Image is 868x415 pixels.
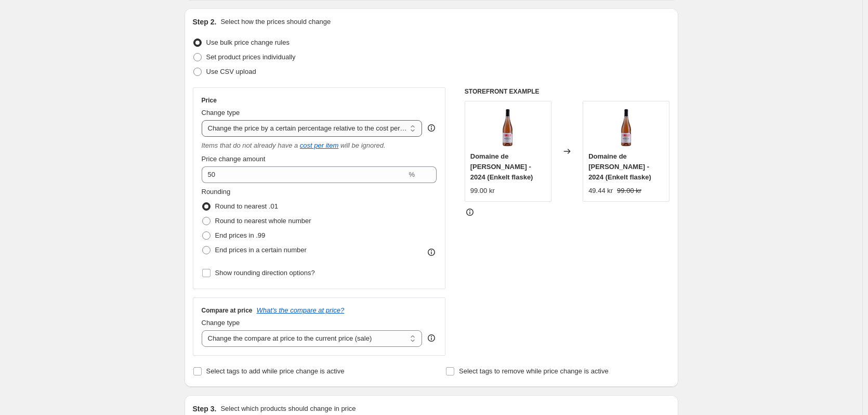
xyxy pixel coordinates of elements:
[588,186,613,196] div: 49.44 kr
[470,152,533,181] span: Domaine de [PERSON_NAME] - 2024 (Enkelt flaske)
[426,123,437,133] div: help
[617,186,641,196] strike: 99.00 kr
[202,319,240,327] span: Change type
[202,155,266,163] span: Price change amount
[206,53,296,61] span: Set product prices individually
[193,404,217,414] h2: Step 3.
[202,96,217,105] h3: Price
[409,171,415,178] span: %
[220,17,331,27] p: Select how the prices should change
[202,141,298,149] i: Items that do not already have a
[206,68,256,75] span: Use CSV upload
[606,107,647,148] img: DomainedeMiselleRose-franskrose-2023_1000106_80x.jpg
[215,217,311,225] span: Round to nearest whole number
[426,333,437,343] div: help
[202,188,231,196] span: Rounding
[465,87,670,96] h6: STOREFRONT EXAMPLE
[215,231,266,239] span: End prices in .99
[588,152,651,181] span: Domaine de [PERSON_NAME] - 2024 (Enkelt flaske)
[193,17,217,27] h2: Step 2.
[202,109,240,116] span: Change type
[220,404,356,414] p: Select which products should change in price
[202,306,253,315] h3: Compare at price
[470,186,495,196] div: 99.00 kr
[300,141,338,149] a: cost per item
[487,107,529,148] img: DomainedeMiselleRose-franskrose-2023_1000106_80x.jpg
[215,269,315,277] span: Show rounding direction options?
[340,141,386,149] i: will be ignored.
[202,166,407,183] input: 50
[206,367,345,375] span: Select tags to add while price change is active
[215,246,307,254] span: End prices in a certain number
[257,306,345,314] button: What's the compare at price?
[459,367,609,375] span: Select tags to remove while price change is active
[206,38,290,46] span: Use bulk price change rules
[215,202,278,210] span: Round to nearest .01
